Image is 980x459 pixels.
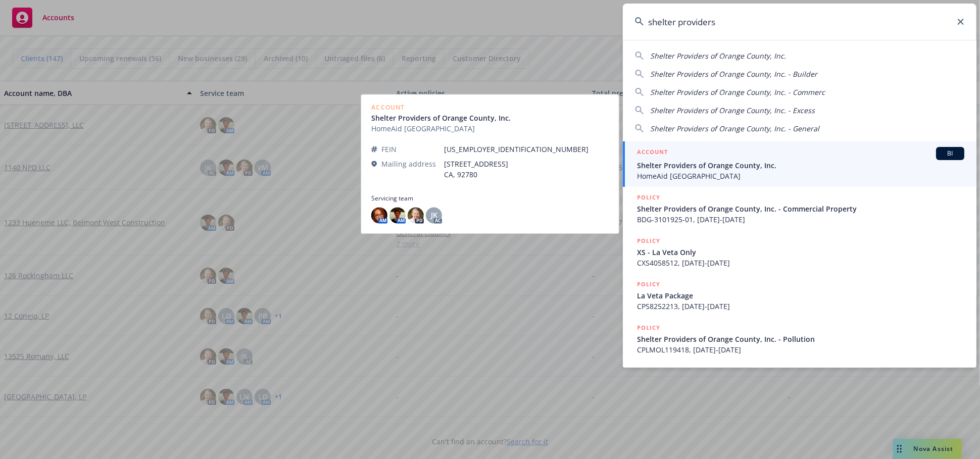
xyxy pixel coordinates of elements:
a: POLICY [623,361,976,404]
h5: POLICY [637,323,660,333]
span: Shelter Providers of Orange County, Inc. [650,51,786,61]
a: POLICYShelter Providers of Orange County, Inc. - PollutionCPLMOL119418, [DATE]-[DATE] [623,317,976,361]
span: Shelter Providers of Orange County, Inc. - Builder [650,69,817,79]
h5: POLICY [637,192,660,202]
span: Shelter Providers of Orange County, Inc. - General [650,124,819,133]
a: POLICYLa Veta PackageCPS8252213, [DATE]-[DATE] [623,274,976,317]
span: Shelter Providers of Orange County, Inc. [637,160,964,171]
span: Shelter Providers of Orange County, Inc. - Excess [650,106,815,115]
h5: POLICY [637,366,660,376]
span: XS - La Veta Only [637,247,964,258]
h5: POLICY [637,236,660,246]
span: BDG-3101925-01, [DATE]-[DATE] [637,214,964,225]
input: Search... [623,4,976,40]
span: Shelter Providers of Orange County, Inc. - Pollution [637,334,964,344]
h5: POLICY [637,279,660,289]
span: CXS4058512, [DATE]-[DATE] [637,258,964,268]
span: Shelter Providers of Orange County, Inc. - Commercial Property [637,203,964,214]
span: Shelter Providers of Orange County, Inc. - Commerc [650,87,825,97]
h5: ACCOUNT [637,147,668,159]
a: ACCOUNTBIShelter Providers of Orange County, Inc.HomeAid [GEOGRAPHIC_DATA] [623,141,976,187]
a: POLICYXS - La Veta OnlyCXS4058512, [DATE]-[DATE] [623,230,976,274]
a: POLICYShelter Providers of Orange County, Inc. - Commercial PropertyBDG-3101925-01, [DATE]-[DATE] [623,187,976,230]
span: La Veta Package [637,290,964,301]
span: CPLMOL119418, [DATE]-[DATE] [637,344,964,355]
span: CPS8252213, [DATE]-[DATE] [637,301,964,312]
span: BI [940,149,960,158]
span: HomeAid [GEOGRAPHIC_DATA] [637,171,964,181]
